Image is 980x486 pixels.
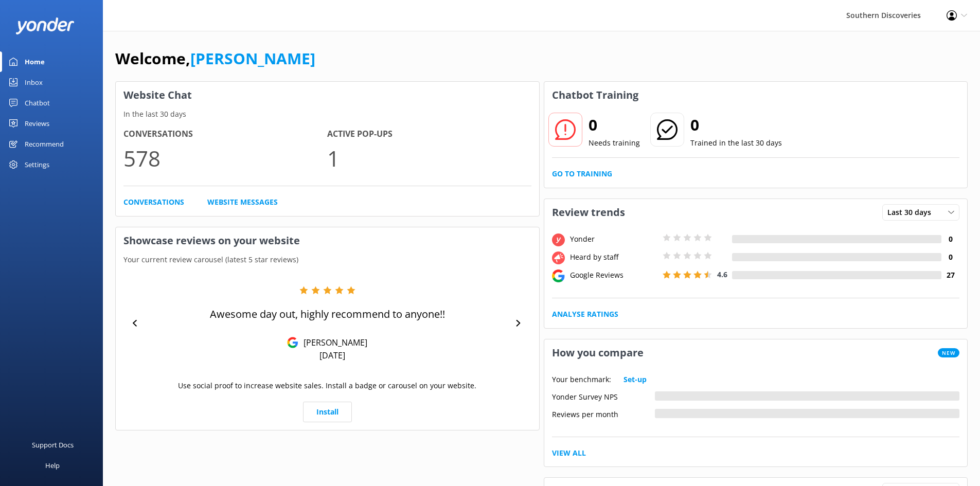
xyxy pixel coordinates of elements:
[552,409,655,418] div: Reviews per month
[552,374,611,385] p: Your benchmark:
[567,269,660,281] div: Google Reviews
[25,72,43,93] div: Inbox
[690,113,782,137] h2: 0
[190,48,315,69] a: [PERSON_NAME]
[552,309,618,320] a: Analyse Ratings
[567,233,660,245] div: Yonder
[178,380,476,391] p: Use social proof to increase website sales. Install a badge or carousel on your website.
[941,233,959,245] h4: 0
[327,141,531,175] p: 1
[327,128,531,141] h4: Active Pop-ups
[552,168,612,179] a: Go to Training
[116,227,539,254] h3: Showcase reviews on your website
[589,113,640,137] h2: 0
[116,109,539,120] p: In the last 30 days
[544,82,646,109] h3: Chatbot Training
[25,51,45,72] div: Home
[45,455,60,476] div: Help
[123,196,184,208] a: Conversations
[887,207,937,218] span: Last 30 days
[115,46,315,71] h1: Welcome,
[32,435,74,455] div: Support Docs
[303,402,352,422] a: Install
[623,374,647,385] a: Set-up
[941,269,959,281] h4: 27
[544,199,633,226] h3: Review trends
[287,337,298,348] img: Google Reviews
[116,254,539,265] p: Your current review carousel (latest 5 star reviews)
[567,251,660,263] div: Heard by staff
[123,128,327,141] h4: Conversations
[552,447,586,459] a: View All
[25,113,49,134] div: Reviews
[25,134,64,154] div: Recommend
[552,391,655,401] div: Yonder Survey NPS
[15,17,75,34] img: yonder-white-logo.png
[544,339,651,366] h3: How you compare
[938,348,959,357] span: New
[207,196,278,208] a: Website Messages
[319,350,345,361] p: [DATE]
[25,93,50,113] div: Chatbot
[210,307,445,321] p: Awesome day out, highly recommend to anyone!!
[123,141,327,175] p: 578
[298,337,367,348] p: [PERSON_NAME]
[589,137,640,149] p: Needs training
[25,154,49,175] div: Settings
[941,251,959,263] h4: 0
[717,269,727,279] span: 4.6
[690,137,782,149] p: Trained in the last 30 days
[116,82,539,109] h3: Website Chat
